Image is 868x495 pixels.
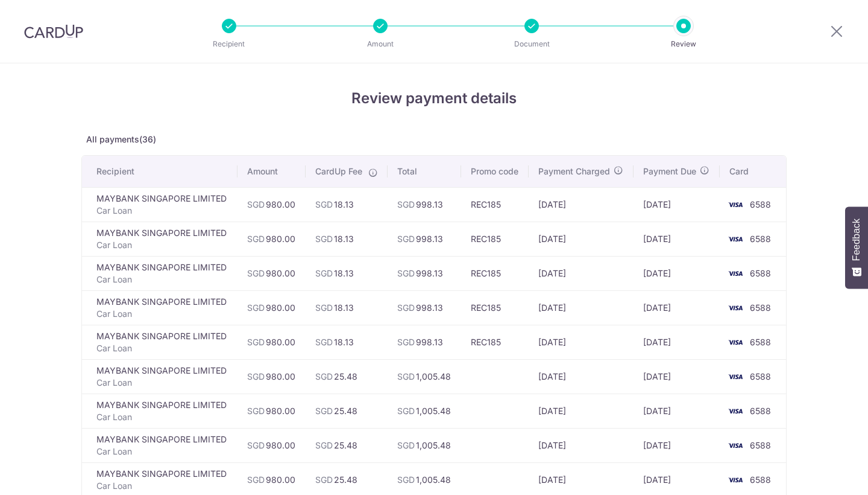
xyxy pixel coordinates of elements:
td: MAYBANK SINGAPORE LIMITED [82,290,237,325]
td: [DATE] [529,256,634,290]
span: SGD [397,440,415,450]
p: Review [639,38,728,50]
td: MAYBANK SINGAPORE LIMITED [82,222,237,256]
span: SGD [247,268,265,278]
img: <span class="translation_missing" title="translation missing: en.account_steps.new_confirm_form.b... [723,404,747,418]
td: 1,005.48 [388,359,461,394]
p: Car Loan [96,273,228,286]
span: SGD [315,371,333,382]
span: SGD [397,302,415,313]
img: <span class="translation_missing" title="translation missing: en.account_steps.new_confirm_form.b... [723,197,747,212]
td: 25.48 [306,359,388,394]
td: REC185 [461,222,529,256]
td: 980.00 [237,359,306,394]
td: 18.13 [306,187,388,222]
p: Car Loan [96,411,228,423]
td: 18.13 [306,290,388,325]
p: Car Loan [96,445,228,458]
p: Car Loan [96,377,228,389]
h4: Review payment details [81,88,787,109]
td: MAYBANK SINGAPORE LIMITED [82,428,237,462]
span: SGD [397,234,415,244]
p: Amount [336,38,425,50]
td: [DATE] [634,325,720,359]
td: MAYBANK SINGAPORE LIMITED [82,187,237,222]
button: Feedback - Show survey [845,206,868,289]
span: SGD [315,234,333,244]
span: 6588 [750,302,771,313]
td: REC185 [461,187,529,222]
th: Total [388,156,461,187]
span: SGD [247,302,265,313]
span: SGD [315,406,333,416]
p: Car Loan [96,342,228,354]
td: 1,005.48 [388,394,461,428]
img: <span class="translation_missing" title="translation missing: en.account_steps.new_confirm_form.b... [723,301,747,315]
span: 6588 [750,199,771,209]
img: <span class="translation_missing" title="translation missing: en.account_steps.new_confirm_form.b... [723,335,747,350]
td: 980.00 [237,394,306,428]
span: SGD [247,234,265,244]
span: SGD [247,337,265,347]
td: MAYBANK SINGAPORE LIMITED [82,256,237,290]
td: 980.00 [237,256,306,290]
span: SGD [315,199,333,209]
td: [DATE] [529,394,634,428]
td: 980.00 [237,325,306,359]
span: SGD [247,406,265,416]
td: [DATE] [634,359,720,394]
span: SGD [315,440,333,450]
td: 980.00 [237,187,306,222]
p: Document [487,38,576,50]
td: 998.13 [388,187,461,222]
img: CardUp [24,24,83,39]
td: [DATE] [634,428,720,462]
img: <span class="translation_missing" title="translation missing: en.account_steps.new_confirm_form.b... [723,369,747,384]
td: 980.00 [237,222,306,256]
td: REC185 [461,290,529,325]
span: SGD [315,268,333,278]
span: 6588 [750,268,771,278]
th: Recipient [82,156,237,187]
span: 6588 [750,474,771,485]
th: Amount [237,156,306,187]
td: [DATE] [634,256,720,290]
td: 980.00 [237,428,306,462]
span: Feedback [851,219,862,261]
th: Card [720,156,786,187]
td: 998.13 [388,290,461,325]
span: SGD [315,337,333,347]
img: <span class="translation_missing" title="translation missing: en.account_steps.new_confirm_form.b... [723,473,747,487]
td: [DATE] [529,187,634,222]
p: Car Loan [96,239,228,251]
span: Payment Charged [538,165,610,177]
span: SGD [397,199,415,209]
td: [DATE] [529,325,634,359]
span: SGD [397,337,415,347]
td: MAYBANK SINGAPORE LIMITED [82,359,237,394]
td: [DATE] [634,187,720,222]
span: CardUp Fee [315,165,362,177]
img: <span class="translation_missing" title="translation missing: en.account_steps.new_confirm_form.b... [723,266,747,281]
span: Payment Due [643,165,696,177]
span: SGD [397,474,415,485]
span: 6588 [750,234,771,244]
p: Car Loan [96,308,228,320]
td: [DATE] [529,290,634,325]
span: SGD [247,199,265,209]
span: 6588 [750,337,771,347]
td: [DATE] [529,222,634,256]
td: 25.48 [306,428,388,462]
span: SGD [247,371,265,382]
span: SGD [397,406,415,416]
td: 18.13 [306,325,388,359]
span: SGD [397,268,415,278]
td: [DATE] [634,222,720,256]
span: SGD [315,302,333,313]
td: 18.13 [306,256,388,290]
p: Recipient [184,38,274,50]
td: REC185 [461,256,529,290]
span: 6588 [750,371,771,382]
td: 980.00 [237,290,306,325]
td: 25.48 [306,394,388,428]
